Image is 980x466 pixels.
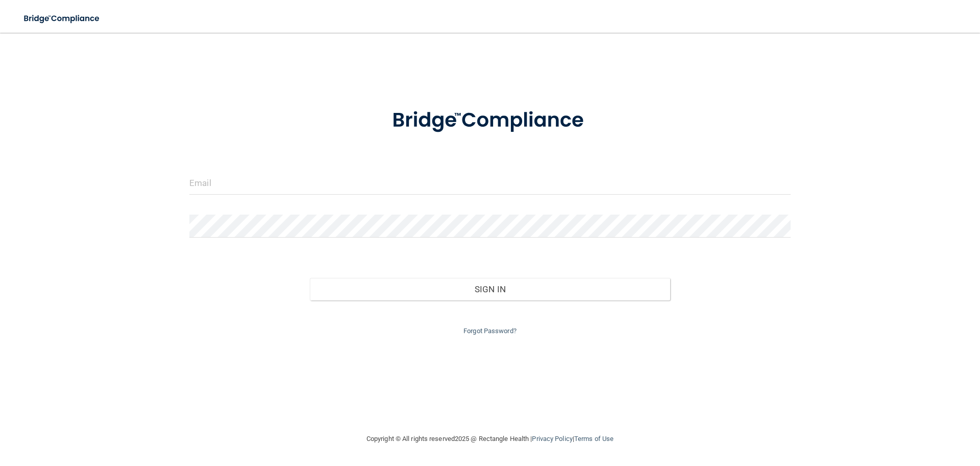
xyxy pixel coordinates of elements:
[803,393,968,434] iframe: Drift Widget Chat Controller
[304,423,676,455] div: Copyright © All rights reserved 2025 @ Rectangle Health | |
[532,435,572,442] a: Privacy Policy
[15,8,109,29] img: bridge_compliance_login_screen.278c3ca4.svg
[574,435,614,442] a: Terms of Use
[310,278,671,300] button: Sign In
[189,172,791,195] input: Email
[371,94,609,147] img: bridge_compliance_login_screen.278c3ca4.svg
[463,327,517,335] a: Forgot Password?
